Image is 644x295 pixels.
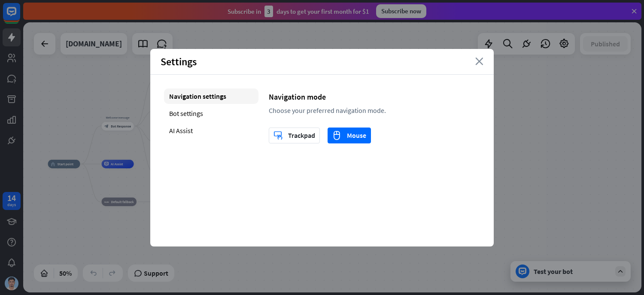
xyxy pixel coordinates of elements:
div: Mouse [332,128,366,143]
span: Default fallback [111,200,134,204]
div: Subscribe in days to get your first month for $1 [228,6,369,17]
div: days [7,202,16,208]
span: Support [144,266,168,280]
div: Choose your preferred navigation mode. [269,106,480,115]
div: Navigation settings [164,88,258,104]
div: Trackpad [273,128,315,143]
div: Bot settings [164,106,258,121]
div: Test your bot [534,267,611,276]
div: Menu [149,131,175,135]
i: block_bot_response [104,124,109,128]
i: home_2 [51,162,55,166]
span: Settings [161,55,197,68]
div: Navigation mode [269,92,480,102]
div: FAQ [149,100,175,104]
i: block_fallback [104,200,109,204]
span: Start point [58,162,74,166]
span: Bot Response [111,124,131,128]
div: Back to Menu [149,69,175,73]
button: Open LiveChat chat widget [7,3,33,29]
button: mouseMouse [328,128,371,143]
div: Welcome message [98,116,137,120]
span: AI Assist [111,162,123,166]
button: Published [583,36,628,52]
div: 14 [7,194,16,202]
div: mpanta.com.np [66,33,122,55]
div: AI Assist [164,123,258,138]
div: Subscribe now [376,4,426,18]
button: trackpadTrackpad [269,128,320,143]
a: 14 days [3,192,21,210]
div: 3 [264,6,273,17]
i: close [475,58,483,65]
div: 50% [57,266,74,280]
i: mouse [332,131,341,140]
i: trackpad [273,131,283,140]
